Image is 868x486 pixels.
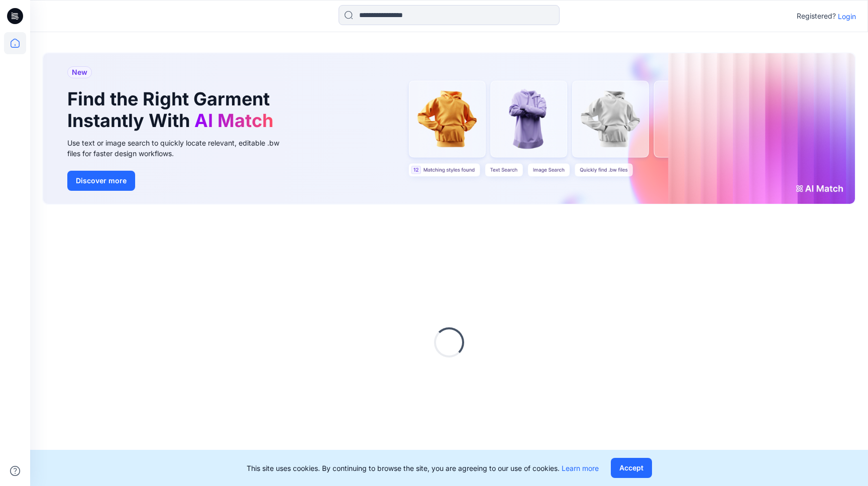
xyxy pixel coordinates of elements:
a: Learn more [562,464,599,472]
button: Accept [611,458,652,478]
span: AI Match [194,109,273,132]
h1: Find the Right Garment Instantly With [67,88,278,132]
p: This site uses cookies. By continuing to browse the site, you are agreeing to our use of cookies. [247,463,599,473]
p: Registered? [797,10,836,22]
button: Discover more [67,171,135,191]
span: New [72,66,87,78]
p: Login [838,11,856,22]
div: Use text or image search to quickly locate relevant, editable .bw files for faster design workflows. [67,138,293,159]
